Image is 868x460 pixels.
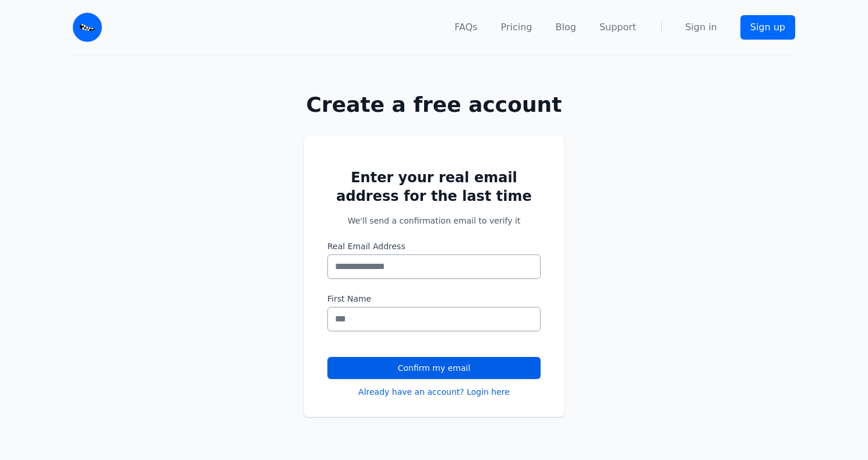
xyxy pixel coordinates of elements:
[358,386,510,398] a: Already have an account? Login here
[266,93,602,116] h1: Create a free account
[327,293,541,305] label: First Name
[327,240,541,252] label: Real Email Address
[73,13,102,42] img: Email Monster
[685,20,717,34] a: Sign in
[454,20,477,34] a: FAQs
[556,20,576,34] a: Blog
[327,215,541,227] p: We'll send a confirmation email to verify it
[327,357,541,379] button: Confirm my email
[740,15,795,40] a: Sign up
[501,20,532,34] a: Pricing
[327,168,541,206] h2: Enter your real email address for the last time
[599,20,636,34] a: Support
